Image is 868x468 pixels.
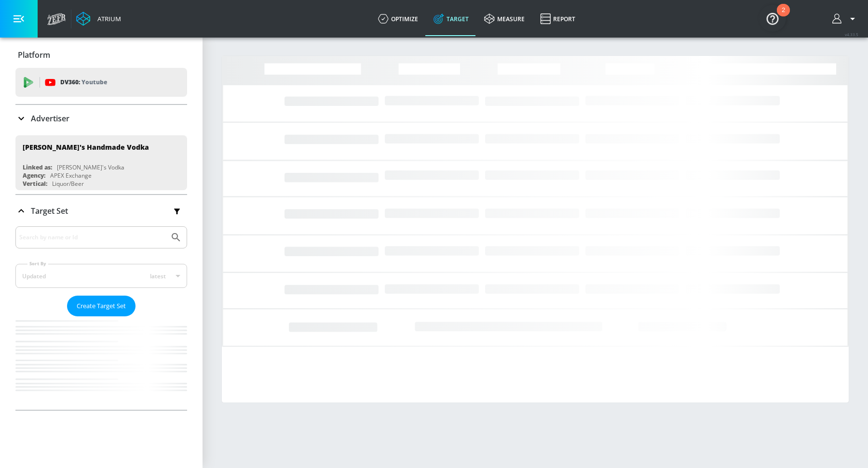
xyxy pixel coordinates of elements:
[426,1,476,36] a: Target
[15,68,187,97] div: DV360: Youtube
[22,272,46,280] div: Updated
[150,272,166,280] span: latest
[67,296,136,316] button: Create Target Set
[23,171,45,180] div: Agency:
[27,260,48,267] label: Sort By
[81,77,107,87] p: Youtube
[15,195,187,227] div: Target Set
[77,300,126,312] span: Create Target Set
[18,50,50,60] p: Platform
[19,231,165,244] input: Search by name or Id
[60,77,107,88] p: DV360:
[23,143,149,152] div: [PERSON_NAME]'s Handmade Vodka
[76,12,121,26] a: Atrium
[532,1,583,36] a: Report
[15,226,187,410] div: Target Set
[15,105,187,132] div: Advertiser
[57,163,124,171] div: [PERSON_NAME]'s Vodka
[15,316,187,410] nav: list of Target Set
[845,32,858,37] span: v 4.33.5
[370,1,426,36] a: optimize
[782,10,785,23] div: 2
[759,5,786,32] button: Open Resource Center, 2 new notifications
[15,135,187,190] div: [PERSON_NAME]'s Handmade VodkaLinked as:[PERSON_NAME]'s VodkaAgency:APEX ExchangeVertical:Liquor/...
[23,163,52,171] div: Linked as:
[31,113,69,124] p: Advertiser
[94,14,121,23] div: Atrium
[31,206,68,216] p: Target Set
[23,180,47,188] div: Vertical:
[476,1,532,36] a: measure
[50,171,92,180] div: APEX Exchange
[15,41,187,68] div: Platform
[52,180,84,188] div: Liquor/Beer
